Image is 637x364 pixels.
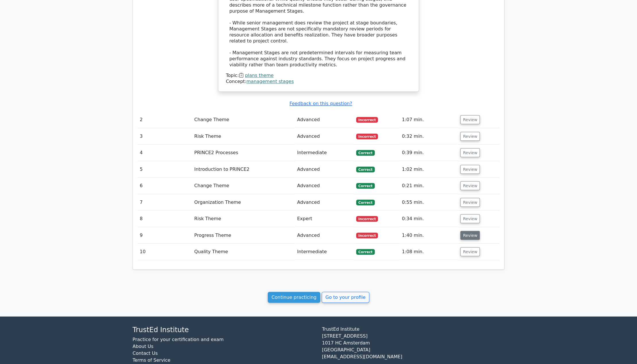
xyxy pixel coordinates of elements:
td: Risk Theme [192,210,295,227]
span: Correct [356,249,375,255]
div: Topic: [226,73,411,79]
span: Correct [356,200,375,205]
td: Expert [295,210,354,227]
a: plans theme [245,73,274,78]
td: 10 [137,243,192,260]
span: Correct [356,150,375,156]
td: 9 [137,227,192,243]
button: Review [460,231,480,240]
td: PRINCE2 Processes [192,144,295,161]
button: Review [460,115,480,124]
a: Continue practicing [268,292,320,303]
span: Correct [356,166,375,172]
h4: TrustEd Institute [133,326,315,334]
td: Advanced [295,111,354,128]
td: 7 [137,194,192,210]
td: 1:40 min. [399,227,458,243]
td: Intermediate [295,243,354,260]
td: 8 [137,210,192,227]
span: Correct [356,183,375,189]
div: Concept: [226,79,411,85]
a: About Us [133,343,153,349]
button: Review [460,247,480,256]
td: Introduction to PRINCE2 [192,161,295,177]
button: Review [460,132,480,141]
a: Terms of Service [133,357,170,363]
td: Change Theme [192,111,295,128]
td: 2 [137,111,192,128]
a: Go to your profile [322,292,369,303]
td: 6 [137,177,192,194]
button: Review [460,214,480,223]
td: Intermediate [295,144,354,161]
button: Review [460,165,480,174]
td: 1:07 min. [399,111,458,128]
td: 0:55 min. [399,194,458,210]
td: Risk Theme [192,128,295,144]
a: Contact Us [133,350,158,356]
a: Practice for your certification and exam [133,336,224,342]
td: Advanced [295,161,354,177]
a: Feedback on this question? [290,101,352,106]
td: 1:08 min. [399,243,458,260]
td: 0:34 min. [399,210,458,227]
span: Incorrect [356,233,378,238]
button: Review [460,181,480,190]
td: 5 [137,161,192,177]
span: Incorrect [356,216,378,222]
td: 4 [137,144,192,161]
td: 0:21 min. [399,177,458,194]
td: Advanced [295,227,354,243]
td: Advanced [295,128,354,144]
td: 0:32 min. [399,128,458,144]
a: management stages [246,79,294,84]
button: Review [460,198,480,207]
span: Incorrect [356,117,378,123]
span: Incorrect [356,133,378,139]
td: Quality Theme [192,243,295,260]
td: Change Theme [192,177,295,194]
td: 1:02 min. [399,161,458,177]
td: Advanced [295,177,354,194]
td: 3 [137,128,192,144]
td: Progress Theme [192,227,295,243]
button: Review [460,148,480,157]
td: Organization Theme [192,194,295,210]
td: 0:39 min. [399,144,458,161]
td: Advanced [295,194,354,210]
